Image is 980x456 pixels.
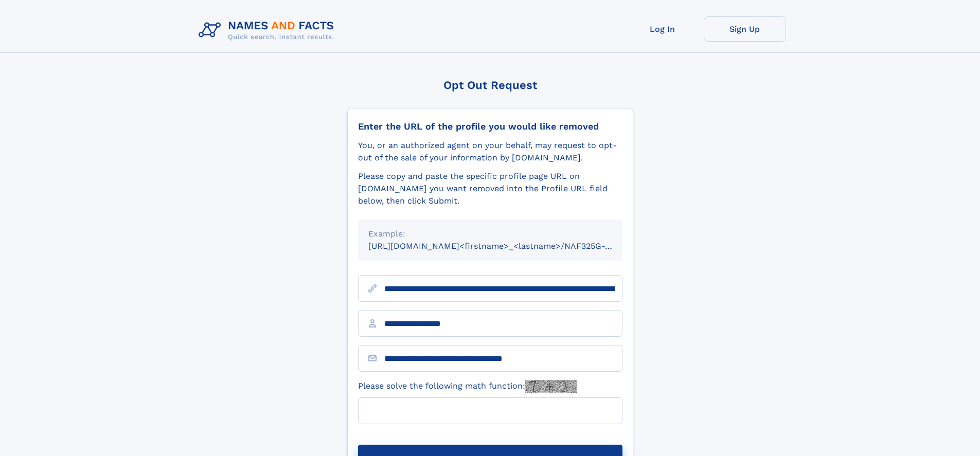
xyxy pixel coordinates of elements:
[358,380,577,393] label: Please solve the following math function:
[358,139,622,164] div: You, or an authorized agent on your behalf, may request to opt-out of the sale of your informatio...
[704,16,786,42] a: Sign Up
[368,228,612,240] div: Example:
[358,121,622,132] div: Enter the URL of the profile you would like removed
[194,16,343,44] img: Logo Names and Facts
[368,241,642,251] small: [URL][DOMAIN_NAME]<firstname>_<lastname>/NAF325G-xxxxxxxx
[347,79,633,92] div: Opt Out Request
[358,170,622,207] div: Please copy and paste the specific profile page URL on [DOMAIN_NAME] you want removed into the Pr...
[621,16,704,42] a: Log In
